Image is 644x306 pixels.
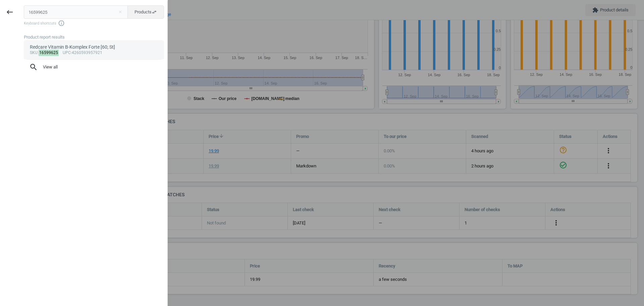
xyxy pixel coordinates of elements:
[58,20,65,27] i: info_outline
[127,5,164,19] button: Productsswap_horiz
[6,8,14,16] i: keyboard_backspace
[152,9,157,15] i: swap_horiz
[135,9,157,15] span: Products
[24,60,164,74] button: searchView all
[2,4,17,20] button: keyboard_backspace
[29,63,38,71] i: search
[30,50,158,56] div: : :4260593957921
[115,9,125,15] button: Close
[63,50,71,55] span: upc
[24,34,167,40] div: Product report results
[24,20,164,27] span: Keyboard shortcuts
[30,50,38,55] span: sku
[24,5,128,19] input: Enter the SKU or product name
[29,63,159,71] span: View all
[39,50,59,56] mark: 16599625
[30,44,158,50] div: Redcare Vitamin B-Komplex Forte [60; St]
